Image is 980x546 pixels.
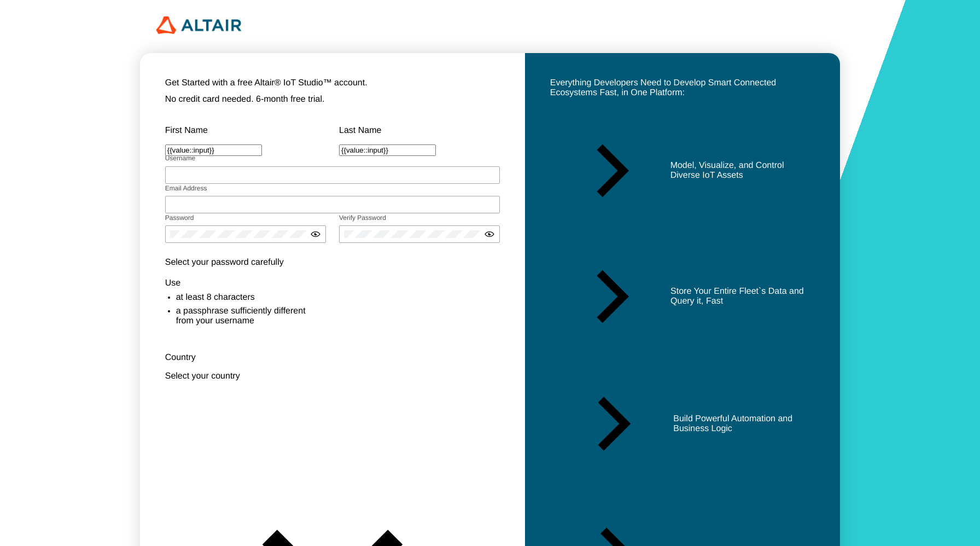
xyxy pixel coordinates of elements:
[673,414,815,434] unity-typography: Build Powerful Automation and Business Logic
[339,214,386,222] label: Verify Password
[550,78,815,98] unity-typography: Everything Developers Need to Develop Smart Connected Ecosystems Fast, in One Platform:
[176,293,315,303] li: at least 8 characters
[165,95,500,104] unity-typography: No credit card needed. 6-month free trial.
[670,161,815,181] unity-typography: Model, Visualize, and Control Diverse IoT Assets
[176,306,315,327] li: a passphrase sufficiently different from your username
[165,258,326,268] unity-typography: Select your password carefully
[165,214,194,222] label: Password
[165,154,195,162] label: Username
[670,287,815,307] unity-typography: Store Your Entire Fleet`s Data and Query it, Fast
[165,184,207,192] label: Email Address
[156,16,241,34] img: 320px-Altair_logo.png
[165,278,326,288] div: Use
[165,78,500,88] unity-typography: Get Started with a free Altair® IoT Studio™ account.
